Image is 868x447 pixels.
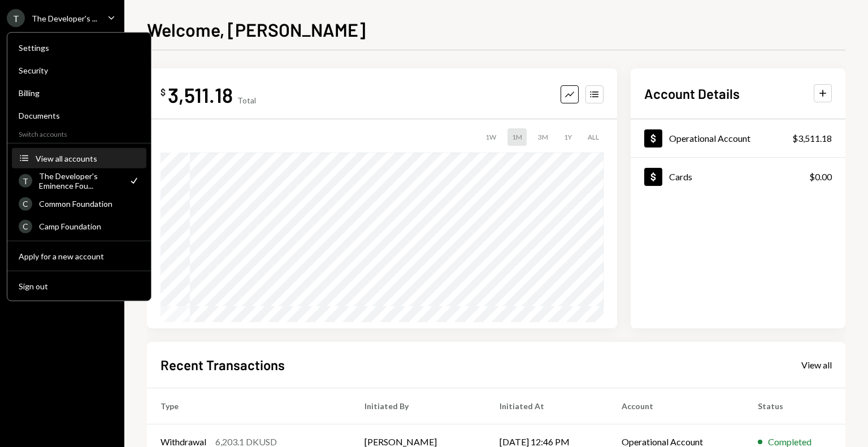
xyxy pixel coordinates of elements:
[19,88,140,98] div: Billing
[669,133,750,144] div: Operational Account
[7,128,151,138] div: Switch accounts
[12,37,146,58] a: Settings
[160,86,166,98] div: $
[147,388,351,424] th: Type
[744,388,845,424] th: Status
[12,246,146,267] button: Apply for a new account
[583,128,604,146] div: ALL
[19,281,140,290] div: Sign out
[36,153,140,163] div: View all accounts
[160,355,285,374] h2: Recent Transactions
[533,128,553,146] div: 3M
[801,358,832,371] a: View all
[39,171,121,190] div: The Developer's Eminence Fou...
[486,388,608,424] th: Initiated At
[19,197,32,210] div: C
[644,84,740,103] h2: Account Details
[608,388,744,424] th: Account
[39,222,140,231] div: Camp Foundation
[559,128,576,146] div: 1Y
[351,388,485,424] th: Initiated By
[19,66,140,75] div: Security
[237,96,256,105] div: Total
[19,43,140,53] div: Settings
[19,174,32,188] div: T
[801,359,832,371] div: View all
[7,9,25,27] div: T
[19,219,32,233] div: C
[19,111,140,120] div: Documents
[147,18,366,41] h1: Welcome, [PERSON_NAME]
[631,158,845,196] a: Cards$0.00
[792,132,832,145] div: $3,511.18
[12,149,146,169] button: View all accounts
[669,171,692,182] div: Cards
[507,128,527,146] div: 1M
[12,105,146,125] a: Documents
[631,119,845,157] a: Operational Account$3,511.18
[12,60,146,80] a: Security
[19,251,140,261] div: Apply for a new account
[12,276,146,297] button: Sign out
[12,216,146,236] a: CCamp Foundation
[809,170,832,184] div: $0.00
[12,83,146,103] a: Billing
[481,128,501,146] div: 1W
[32,14,97,23] div: The Developer's ...
[12,193,146,214] a: CCommon Foundation
[39,199,140,209] div: Common Foundation
[168,82,233,107] div: 3,511.18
